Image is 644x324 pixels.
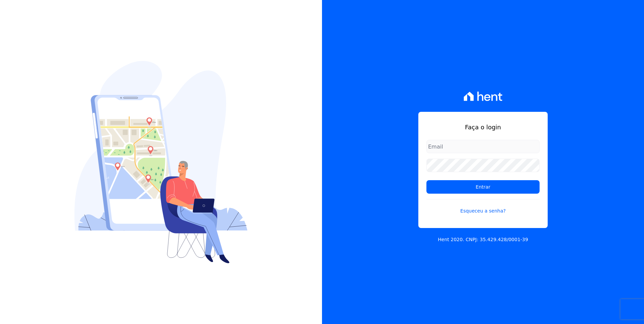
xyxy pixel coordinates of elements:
h1: Faça o login [426,123,540,132]
a: Esqueceu a senha? [426,199,540,215]
p: Hent 2020. CNPJ: 35.429.428/0001-39 [438,236,528,243]
input: Entrar [426,180,540,194]
img: Login [74,61,248,263]
input: Email [426,140,540,153]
